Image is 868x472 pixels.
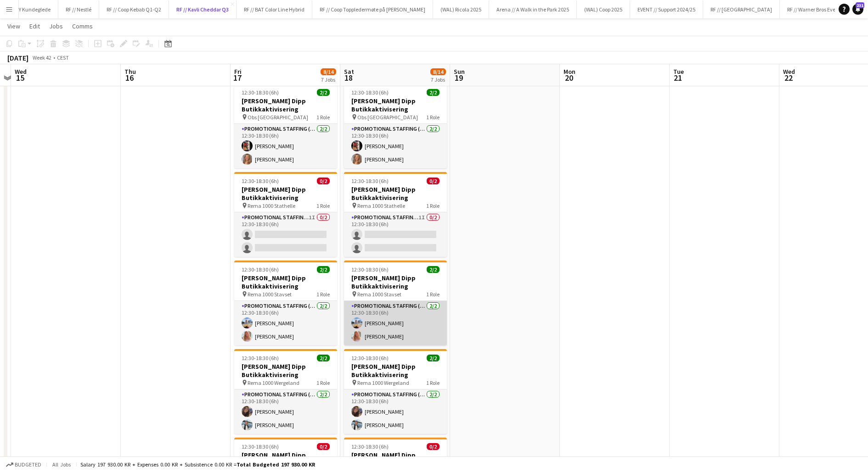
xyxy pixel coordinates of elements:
[234,212,337,257] app-card-role: Promotional Staffing (Promotional Staff)1I0/212:30-18:30 (6h)
[427,355,440,361] span: 2/2
[344,274,447,290] h3: [PERSON_NAME] Dipp Butikkaktivisering
[489,0,577,18] button: Arena // A Walk in the Park 2025
[317,266,330,273] span: 2/2
[344,212,447,257] app-card-role: Promotional Staffing (Promotional Staff)1I0/212:30-18:30 (6h)
[344,362,447,379] h3: [PERSON_NAME] Dipp Butikkaktivisering
[344,389,447,434] app-card-role: Promotional Staffing (Promotional Staff)2/212:30-18:30 (6h)[PERSON_NAME][PERSON_NAME]
[431,76,445,83] div: 7 Jobs
[169,0,237,18] button: RF // Kavli Cheddar Q3
[234,274,337,290] h3: [PERSON_NAME] Dipp Butikkaktivisering
[344,83,447,168] app-job-card: 12:30-18:30 (6h)2/2[PERSON_NAME] Dipp Butikkaktivisering Obs [GEOGRAPHIC_DATA]1 RolePromotional S...
[782,72,795,83] span: 22
[452,72,465,83] span: 19
[58,0,99,18] button: RF // Nestlé
[430,68,446,75] span: 8/14
[234,261,337,345] app-job-card: 12:30-18:30 (6h)2/2[PERSON_NAME] Dipp Butikkaktivisering Rema 1000 Stavset1 RolePromotional Staff...
[427,266,440,273] span: 2/2
[124,67,136,76] span: Thu
[234,172,337,257] div: 12:30-18:30 (6h)0/2[PERSON_NAME] Dipp Butikkaktivisering Rema 1000 Stathelle1 RolePromotional Sta...
[357,114,418,121] span: Obs [GEOGRAPHIC_DATA]
[234,185,337,202] h3: [PERSON_NAME] Dipp Butikkaktivisering
[351,89,389,96] span: 12:30-18:30 (6h)
[234,301,337,345] app-card-role: Promotional Staffing (Promotional Staff)2/212:30-18:30 (6h)[PERSON_NAME][PERSON_NAME]
[427,178,440,184] span: 0/2
[564,67,575,76] span: Mon
[321,76,336,83] div: 7 Jobs
[26,20,44,32] a: Edit
[672,72,684,83] span: 21
[454,67,465,76] span: Sun
[57,54,69,61] div: CEST
[357,202,405,209] span: Rema 1000 Stathelle
[234,97,337,113] h3: [PERSON_NAME] Dipp Butikkaktivisering
[783,67,795,76] span: Wed
[317,355,330,361] span: 2/2
[45,20,67,32] a: Jobs
[316,202,330,209] span: 1 Role
[357,379,409,386] span: Rema 1000 Wergeland
[852,4,863,15] a: 231
[237,0,312,18] button: RF // BAT Color Line Hybrid
[426,202,440,209] span: 1 Role
[242,443,279,450] span: 12:30-18:30 (6h)
[242,355,279,361] span: 12:30-18:30 (6h)
[357,291,401,298] span: Rema 1000 Stavset
[234,451,337,467] h3: [PERSON_NAME] Dipp Butikkaktivisering
[72,22,93,30] span: Comms
[234,83,337,168] app-job-card: 12:30-18:30 (6h)2/2[PERSON_NAME] Dipp Butikkaktivisering Obs [GEOGRAPHIC_DATA]1 RolePromotional S...
[343,72,354,83] span: 18
[68,20,96,32] a: Comms
[673,67,684,76] span: Tue
[99,0,169,18] button: RF // Coop Kebab Q1-Q2
[123,72,136,83] span: 16
[351,178,389,184] span: 12:30-18:30 (6h)
[5,460,43,470] button: Budgeted
[248,202,295,209] span: Rema 1000 Stathelle
[30,54,53,61] span: Week 42
[317,443,330,450] span: 0/2
[344,349,447,434] app-job-card: 12:30-18:30 (6h)2/2[PERSON_NAME] Dipp Butikkaktivisering Rema 1000 Wergeland1 RolePromotional Sta...
[780,0,848,18] button: RF // Warner Bros Event
[234,349,337,434] app-job-card: 12:30-18:30 (6h)2/2[PERSON_NAME] Dipp Butikkaktivisering Rema 1000 Wergeland1 RolePromotional Sta...
[242,266,279,273] span: 12:30-18:30 (6h)
[234,67,242,76] span: Fri
[242,178,279,184] span: 12:30-18:30 (6h)
[433,0,489,18] button: (WAL) Ricola 2025
[630,0,703,18] button: EVENT // Support 2024/25
[312,0,433,18] button: RF // Coop Toppledermøte på [PERSON_NAME]
[317,89,330,96] span: 2/2
[577,0,630,18] button: (WAL) Coop 2025
[13,72,27,83] span: 15
[351,443,389,450] span: 12:30-18:30 (6h)
[7,22,20,30] span: View
[427,89,440,96] span: 2/2
[426,291,440,298] span: 1 Role
[351,266,389,273] span: 12:30-18:30 (6h)
[344,67,354,76] span: Sat
[49,22,63,30] span: Jobs
[316,379,330,386] span: 1 Role
[317,178,330,184] span: 0/2
[316,114,330,121] span: 1 Role
[344,301,447,345] app-card-role: Promotional Staffing (Promotional Staff)2/212:30-18:30 (6h)[PERSON_NAME][PERSON_NAME]
[426,114,440,121] span: 1 Role
[15,67,27,76] span: Wed
[344,97,447,113] h3: [PERSON_NAME] Dipp Butikkaktivisering
[4,20,24,32] a: View
[427,443,440,450] span: 0/2
[234,362,337,379] h3: [PERSON_NAME] Dipp Butikkaktivisering
[856,2,864,8] span: 231
[80,461,315,468] div: Salary 197 930.00 KR + Expenses 0.00 KR + Subsistence 0.00 KR =
[344,261,447,345] app-job-card: 12:30-18:30 (6h)2/2[PERSON_NAME] Dipp Butikkaktivisering Rema 1000 Stavset1 RolePromotional Staff...
[234,389,337,434] app-card-role: Promotional Staffing (Promotional Staff)2/212:30-18:30 (6h)[PERSON_NAME][PERSON_NAME]
[234,124,337,168] app-card-role: Promotional Staffing (Promotional Staff)2/212:30-18:30 (6h)[PERSON_NAME][PERSON_NAME]
[233,72,242,83] span: 17
[344,172,447,257] div: 12:30-18:30 (6h)0/2[PERSON_NAME] Dipp Butikkaktivisering Rema 1000 Stathelle1 RolePromotional Sta...
[15,461,41,468] span: Budgeted
[321,68,336,75] span: 8/14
